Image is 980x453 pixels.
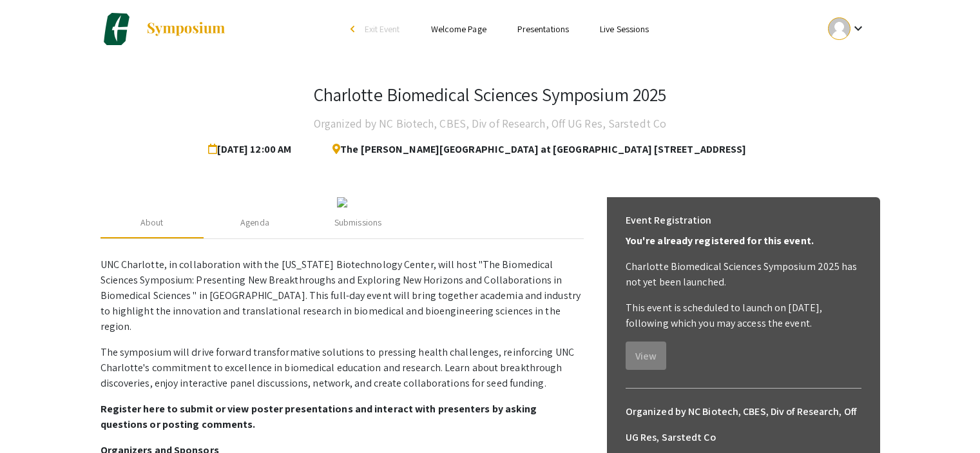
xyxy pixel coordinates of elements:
mat-icon: Expand account dropdown [850,21,866,36]
img: Charlotte Biomedical Sciences Symposium 2025 [101,13,133,45]
a: Live Sessions [600,23,649,35]
strong: Register here to submit or view poster presentations and interact with presenters by asking quest... [101,402,537,431]
p: Charlotte Biomedical Sciences Symposium 2025 has not yet been launched. [626,259,861,290]
button: View [626,342,666,370]
a: Welcome Page [431,23,486,35]
div: About [140,216,164,229]
p: This event is scheduled to launch on [DATE], following which you may access the event. [626,300,861,331]
h3: Charlotte Biomedical Sciences Symposium 2025 [314,84,666,106]
a: Charlotte Biomedical Sciences Symposium 2025 [101,13,226,45]
button: Expand account dropdown [814,14,879,43]
span: The [PERSON_NAME][GEOGRAPHIC_DATA] at [GEOGRAPHIC_DATA] [STREET_ADDRESS] [322,137,746,162]
div: arrow_back_ios [351,25,358,33]
h4: Organized by NC Biotech, CBES, Div of Research, Off UG Res, Sarstedt Co [314,111,666,137]
div: Agenda [240,216,269,229]
span: Exit Event [365,23,400,35]
img: c1384964-d4cf-4e9d-8fb0-60982fefffba.jpg [337,197,347,207]
div: Submissions [334,216,381,229]
h6: Organized by NC Biotech, CBES, Div of Research, Off UG Res, Sarstedt Co [626,399,861,450]
p: UNC Charlotte, in collaboration with the [US_STATE] Biotechnology Center, will host "The Biomedic... [101,257,584,334]
a: Presentations [517,23,569,35]
p: You're already registered for this event. [626,233,861,249]
p: The symposium will drive forward transformative solutions to pressing health challenges, reinforc... [101,345,584,391]
span: [DATE] 12:00 AM [208,137,297,162]
img: Symposium by ForagerOne [146,21,226,37]
h6: Event Registration [626,207,712,233]
iframe: Chat [10,395,55,443]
